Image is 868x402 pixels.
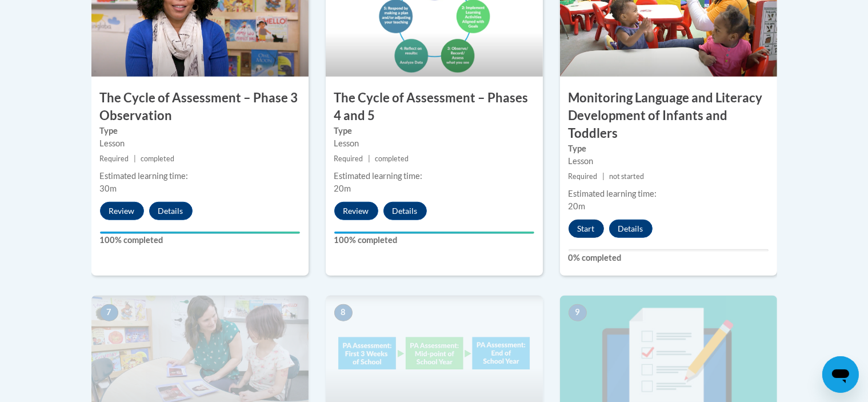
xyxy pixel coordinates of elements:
div: Estimated learning time: [569,188,769,200]
div: Lesson [334,137,534,150]
span: Required [334,154,363,163]
button: Details [383,202,427,220]
span: Required [100,154,129,163]
span: not started [609,172,644,181]
div: Estimated learning time: [100,170,300,182]
span: | [368,154,370,163]
span: Required [569,172,598,181]
span: 8 [334,304,353,321]
button: Details [149,202,193,220]
button: Review [100,202,144,220]
div: Lesson [569,155,769,168]
label: Type [334,125,534,137]
h3: The Cycle of Assessment – Phase 3 Observation [91,89,309,125]
span: completed [375,154,409,163]
label: Type [100,125,300,137]
button: Review [334,202,378,220]
button: Start [569,220,604,238]
label: 100% completed [334,234,534,246]
button: Details [609,220,653,238]
div: Lesson [100,137,300,150]
label: 0% completed [569,252,769,264]
label: Type [569,142,769,155]
div: Your progress [100,232,300,234]
h3: The Cycle of Assessment – Phases 4 and 5 [326,89,543,125]
div: Estimated learning time: [334,170,534,182]
span: 9 [569,304,587,321]
span: 30m [100,184,117,193]
span: 7 [100,304,118,321]
label: 100% completed [100,234,300,246]
span: | [602,172,605,181]
span: completed [141,154,174,163]
div: Your progress [334,232,534,234]
iframe: Button to launch messaging window [822,356,859,393]
span: 20m [569,201,586,211]
span: | [134,154,136,163]
span: 20m [334,184,351,193]
h3: Monitoring Language and Literacy Development of Infants and Toddlers [560,89,777,142]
